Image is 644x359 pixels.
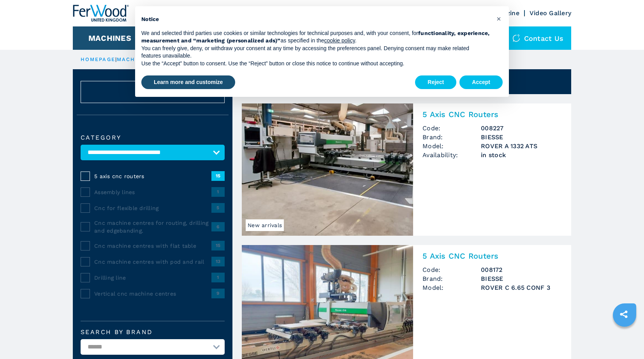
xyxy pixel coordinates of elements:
h3: BIESSE [481,133,562,142]
button: Accept [459,75,503,89]
span: in stock [481,151,562,159]
span: 5 axis cnc routers [94,172,211,180]
span: Vertical cnc machine centres [94,290,211,298]
span: 15 [211,171,225,180]
a: Video Gallery [530,9,571,17]
h2: 5 Axis CNC Routers [422,110,562,119]
p: You can freely give, deny, or withdraw your consent at any time by accessing the preferences pane... [141,45,490,60]
h3: BIESSE [481,274,562,283]
span: Brand: [422,133,481,142]
span: New arrivals [246,219,284,231]
label: Category [81,135,225,141]
span: 1 [211,273,225,282]
button: Learn more and customize [141,75,235,89]
span: Model: [422,142,481,151]
span: Model: [422,283,481,292]
a: HOMEPAGE [81,56,115,62]
h3: 008227 [481,124,562,133]
a: 5 Axis CNC Routers BIESSE ROVER A 1332 ATSNew arrivals5 Axis CNC RoutersCode:008227Brand:BIESSEMo... [242,103,571,236]
span: Cnc machine centres for routing, drilling and edgebanding. [94,219,211,235]
span: Brand: [422,274,481,283]
div: Contact us [505,26,572,50]
label: Search by brand [81,329,225,335]
img: Contact us [512,34,520,42]
a: sharethis [614,305,633,324]
h3: ROVER A 1332 ATS [481,142,562,151]
span: Cnc machine centres with pod and rail [94,258,211,266]
button: Close this notice [493,12,505,25]
span: Availability: [422,151,481,159]
span: | [115,56,117,62]
img: Ferwood [73,5,129,22]
p: Use the “Accept” button to consent. Use the “Reject” button or close this notice to continue with... [141,60,490,68]
button: ResetCancel [81,81,225,103]
span: Assembly lines [94,188,211,196]
span: Code: [422,124,481,133]
span: Cnc for flexible drilling [94,204,211,212]
span: 5 [211,203,225,212]
span: × [496,14,501,23]
span: 9 [211,289,225,298]
iframe: Chat [611,324,638,353]
span: 15 [211,241,225,250]
h3: 008172 [481,265,562,274]
img: 5 Axis CNC Routers BIESSE ROVER A 1332 ATS [242,103,413,236]
p: We and selected third parties use cookies or similar technologies for technical purposes and, wit... [141,30,490,45]
a: cookie policy [324,37,355,44]
span: 13 [211,257,225,266]
span: Code: [422,265,481,274]
span: Drilling line [94,274,211,282]
h2: 5 Axis CNC Routers [422,251,562,261]
h3: ROVER C 6.65 CONF 3 [481,283,562,292]
strong: functionality, experience, measurement and “marketing (personalized ads)” [141,30,490,44]
button: Reject [415,75,456,89]
a: machines [117,56,150,62]
span: Cnc machine centres with flat table [94,242,211,250]
button: Machines [88,33,131,43]
span: 6 [211,222,225,231]
h2: Notice [141,16,490,23]
span: 1 [211,187,225,196]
